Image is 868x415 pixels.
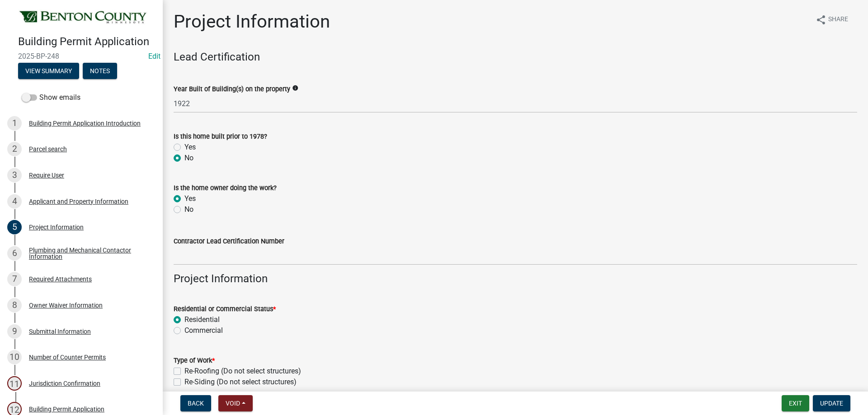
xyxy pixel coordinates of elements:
[29,406,104,412] div: Building Permit Application
[828,14,848,25] span: Share
[184,193,196,204] label: Yes
[29,276,92,282] div: Required Attachments
[782,395,809,411] button: Exit
[7,194,22,209] div: 4
[180,395,211,411] button: Back
[18,35,156,48] h4: Building Permit Application
[174,238,284,245] label: Contractor Lead Certification Number
[83,68,117,75] wm-modal-confirm: Notes
[184,325,223,336] label: Commercial
[174,51,857,64] h4: Lead Certification
[22,92,80,103] label: Show emails
[7,376,22,391] div: 11
[184,314,220,325] label: Residential
[18,68,79,75] wm-modal-confirm: Summary
[7,168,22,182] div: 3
[29,146,67,152] div: Parcel search
[148,52,160,61] a: Edit
[184,204,193,215] label: No
[29,354,106,360] div: Number of Counter Permits
[174,86,290,93] label: Year Built of Building(s) on the property
[188,400,204,407] span: Back
[83,63,117,79] button: Notes
[184,387,276,398] label: Window / Door Replacement
[7,220,22,234] div: 5
[29,302,103,308] div: Owner Waiver Information
[29,328,91,335] div: Submittal Information
[174,358,215,364] label: Type of Work
[18,63,79,79] button: View Summary
[29,380,100,387] div: Jurisdiction Confirmation
[184,366,301,377] label: Re-Roofing (Do not select structures)
[148,52,160,61] wm-modal-confirm: Edit Application Number
[808,11,855,28] button: shareShare
[184,153,193,163] label: No
[7,298,22,312] div: 8
[218,395,253,411] button: Void
[29,120,141,126] div: Building Permit Application Introduction
[7,350,22,364] div: 10
[174,185,277,191] label: Is the home owner doing the work?
[18,52,145,61] span: 2025-BP-248
[29,247,148,260] div: Plumbing and Mechanical Contactor Information
[29,172,64,178] div: Require User
[29,224,84,230] div: Project Information
[7,324,22,339] div: 9
[813,395,850,411] button: Update
[184,377,297,387] label: Re-Siding (Do not select structures)
[7,116,22,131] div: 1
[820,400,843,407] span: Update
[174,11,330,33] h1: Project Information
[29,198,128,205] div: Applicant and Property Information
[174,134,267,140] label: Is this home built prior to 1978?
[7,272,22,286] div: 7
[226,400,240,407] span: Void
[174,306,276,312] label: Residential or Commercial Status
[174,272,857,285] h4: Project Information
[184,142,196,153] label: Yes
[816,14,826,25] i: share
[7,246,22,261] div: 6
[292,85,298,91] i: info
[7,142,22,156] div: 2
[18,9,148,26] img: Benton County, Minnesota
